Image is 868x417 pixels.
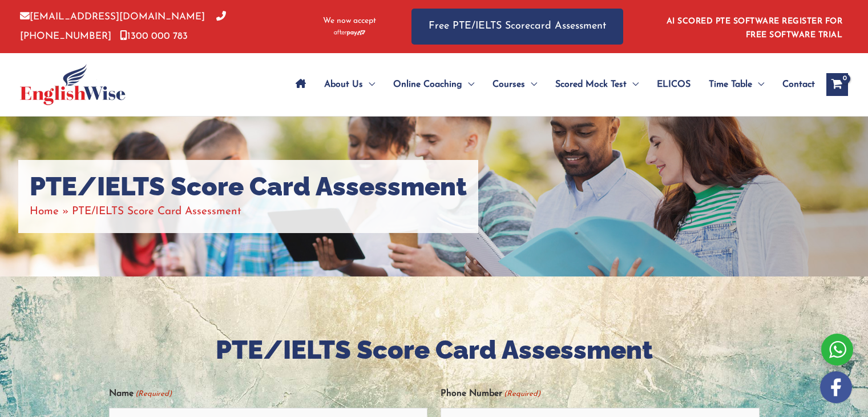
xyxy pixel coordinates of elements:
a: View Shopping Cart, empty [826,73,848,96]
a: 1300 000 783 [120,31,188,41]
a: ELICOS [648,65,700,105]
aside: Header Widget 1 [660,8,848,45]
span: Menu Toggle [752,65,764,105]
a: CoursesMenu Toggle [483,65,546,105]
a: Scored Mock TestMenu Toggle [546,65,648,105]
span: Menu Toggle [363,65,375,105]
a: Contact [773,65,815,105]
span: Menu Toggle [525,65,537,105]
a: About UsMenu Toggle [315,65,384,105]
img: Afterpay-Logo [334,30,365,36]
a: Time TableMenu Toggle [700,65,773,105]
a: Online CoachingMenu Toggle [384,65,483,105]
nav: Breadcrumbs [30,202,467,221]
span: (Required) [503,384,541,403]
a: Home [30,206,59,217]
span: About Us [324,65,363,105]
span: Menu Toggle [462,65,474,105]
span: Menu Toggle [627,65,639,105]
span: Online Coaching [393,65,462,105]
label: Name [109,384,172,403]
span: We now accept [323,15,376,27]
span: Courses [492,65,525,105]
a: [PHONE_NUMBER] [20,12,226,41]
nav: Site Navigation: Main Menu [286,65,815,105]
a: Free PTE/IELTS Scorecard Assessment [411,9,623,45]
a: [EMAIL_ADDRESS][DOMAIN_NAME] [20,12,205,22]
span: Scored Mock Test [555,65,627,105]
span: Contact [782,65,815,105]
span: (Required) [134,384,172,403]
img: cropped-ew-logo [20,64,126,105]
span: ELICOS [657,65,691,105]
span: Time Table [709,65,752,105]
label: Phone Number [441,384,540,403]
a: AI SCORED PTE SOFTWARE REGISTER FOR FREE SOFTWARE TRIAL [667,17,843,39]
h2: PTE/IELTS Score Card Assessment [109,334,760,367]
h1: PTE/IELTS Score Card Assessment [30,171,467,202]
span: PTE/IELTS Score Card Assessment [72,206,241,217]
img: white-facebook.png [820,371,852,403]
